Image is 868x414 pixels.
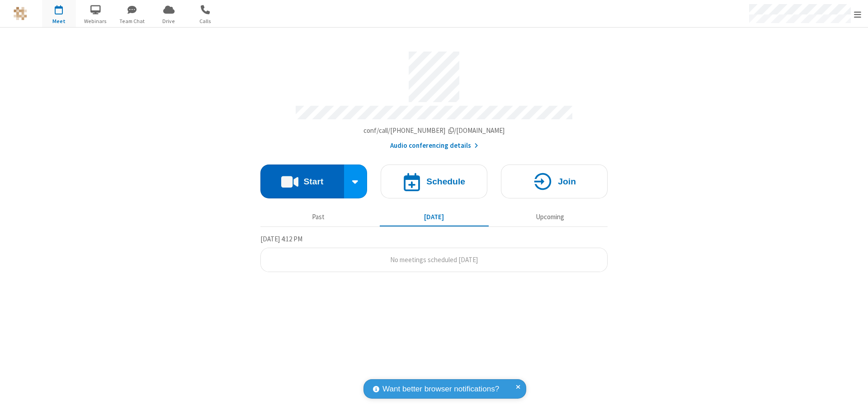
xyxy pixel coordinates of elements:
[495,208,604,226] button: Upcoming
[303,177,323,186] h4: Start
[363,126,505,135] span: Copy my meeting room link
[260,165,344,198] button: Start
[381,165,487,198] button: Schedule
[189,17,222,25] span: Calls
[390,141,478,151] button: Audio conferencing details
[260,235,302,243] span: [DATE] 4:12 PM
[390,255,478,264] span: No meetings scheduled [DATE]
[558,177,576,186] h4: Join
[42,17,76,25] span: Meet
[79,17,113,25] span: Webinars
[501,165,608,198] button: Join
[14,7,27,20] img: QA Selenium DO NOT DELETE OR CHANGE
[152,17,186,25] span: Drive
[344,165,368,198] div: Start conference options
[260,234,608,273] section: Today's Meetings
[382,383,499,395] span: Want better browser notifications?
[363,126,505,136] button: Copy my meeting room linkCopy my meeting room link
[260,45,608,151] section: Account details
[115,17,149,25] span: Team Chat
[845,390,861,408] iframe: Chat
[426,177,465,186] h4: Schedule
[380,208,489,226] button: [DATE]
[264,208,373,226] button: Past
